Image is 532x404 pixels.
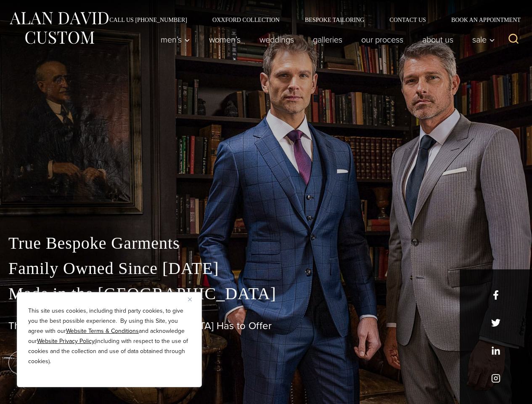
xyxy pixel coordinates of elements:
p: True Bespoke Garments Family Owned Since [DATE] Made in the [GEOGRAPHIC_DATA] [8,231,524,306]
span: Men’s [161,35,190,44]
img: Close [188,298,192,301]
img: Alan David Custom [8,9,109,47]
a: Oxxford Collection [200,17,292,23]
a: Galleries [304,31,352,48]
span: Sale [472,35,495,44]
a: Call Us [PHONE_NUMBER] [97,17,200,23]
button: Close [188,294,198,304]
a: Women’s [200,31,250,48]
a: About Us [413,31,463,48]
nav: Secondary Navigation [97,17,524,23]
a: weddings [250,31,304,48]
a: book an appointment [8,351,126,375]
a: Bespoke Tailoring [292,17,377,23]
a: Contact Us [377,17,439,23]
a: Book an Appointment [439,17,524,23]
a: Our Process [352,31,413,48]
h1: The Best Custom Suits [GEOGRAPHIC_DATA] Has to Offer [8,320,524,332]
nav: Primary Navigation [151,31,500,48]
a: Website Terms & Conditions [66,327,139,335]
a: Website Privacy Policy [37,337,95,346]
p: This site uses cookies, including third party cookies, to give you the best possible experience. ... [28,306,191,367]
button: View Search Form [503,29,524,50]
